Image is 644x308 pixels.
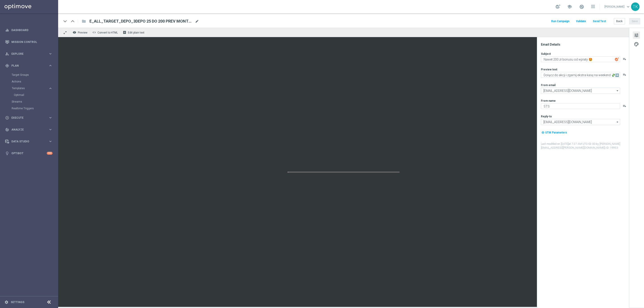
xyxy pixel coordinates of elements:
button: playlist_add [623,104,626,108]
button: Run Campaign [551,18,570,24]
a: Mission Control [11,36,53,48]
i: keyboard_arrow_right [48,127,53,132]
a: Streams [12,100,47,103]
i: equalizer [5,28,9,32]
i: track_changes [5,128,9,132]
button: Data Studio keyboard_arrow_right [5,140,53,143]
button: lightbulb Optibot +10 [5,152,53,155]
button: palette [633,40,640,48]
i: settings [4,300,8,304]
div: Optibot [5,147,53,159]
span: code [92,31,96,34]
button: play_circle_outline Execute keyboard_arrow_right [5,116,53,120]
label: Preview text [541,68,557,71]
i: my_location [541,131,544,134]
button: Save [629,18,640,24]
i: remove_red_eye [73,31,76,34]
button: playlist_add [623,73,626,76]
div: Explore [5,52,48,56]
button: Mission Control [5,40,53,44]
div: Data Studio [5,139,48,143]
span: Convert to HTML [97,31,118,34]
button: Send Test [592,18,607,24]
label: Last modified on [DATE] at 7:27 AM UTC-02:00 by [PERSON_NAME][EMAIL_ADDRESS][PERSON_NAME][DOMAIN_... [541,142,629,150]
span: Data Studio [11,140,48,143]
button: Validate [575,18,587,24]
span: | ID: 19953 [605,146,618,149]
label: From email [541,83,555,87]
button: playlist_add [623,57,626,61]
i: lightbulb [5,151,9,155]
div: Realtime Triggers [12,105,58,112]
a: Realtime Triggers [12,107,47,110]
button: code Convert to HTML [91,30,120,35]
i: keyboard_arrow_right [48,139,53,143]
div: Templates [12,87,48,90]
span: UTM Parameters [545,131,567,134]
button: Templates keyboard_arrow_right [12,86,53,90]
i: arrow_drop_down [615,88,620,94]
img: optiGenie.svg [615,57,619,61]
i: person_search [5,52,9,56]
div: Templates [12,85,58,98]
a: Target Groups [12,73,47,77]
i: keyboard_arrow_right [48,86,53,91]
span: school [567,4,572,9]
div: Optimail [14,92,58,98]
i: keyboard_arrow_right [48,116,53,120]
label: Reply-to [541,115,552,118]
span: mode_edit [195,19,199,23]
a: [PERSON_NAME]keyboard_arrow_down [604,3,631,10]
span: tune [634,32,639,38]
button: person_search Explore keyboard_arrow_right [5,52,53,56]
a: Optibot [11,147,47,159]
i: keyboard_arrow_right [48,52,53,56]
a: Dashboard [11,24,53,36]
span: Analyze [11,128,48,131]
button: tune [633,32,640,39]
span: Execute [11,116,48,119]
button: my_location UTM Parameters [541,130,568,135]
a: Actions [12,80,47,83]
i: play_circle_outline [5,116,9,120]
div: Streams [12,98,58,105]
span: palette [634,41,639,47]
button: Back [614,18,625,24]
i: arrow_drop_down [615,119,620,125]
div: Dashboard [5,24,53,36]
button: gps_fixed Plan keyboard_arrow_right [5,64,53,68]
button: track_changes Analyze keyboard_arrow_right [5,128,53,131]
i: keyboard_arrow_right [48,63,53,68]
span: E_ALL_TARGET_DEPO_3DEPO 25 DO 200 PREV MONTH_150825 [89,19,193,24]
div: Mission Control [5,36,53,48]
div: Actions [12,78,58,85]
span: Edit plain text [128,31,144,34]
span: Explore [11,53,48,55]
div: TK [631,2,640,11]
span: Plan [11,64,48,67]
div: Plan [5,64,48,68]
button: equalizer Dashboard [5,28,53,32]
input: Select [541,119,620,125]
button: receipt Edit plain text [122,30,146,35]
a: Settings [11,301,24,304]
span: Preview [78,31,87,34]
div: Target Groups [12,72,58,78]
span: Validate [576,20,586,23]
label: Subject [541,52,551,56]
div: +10 [47,152,53,155]
div: Email Details [541,42,629,46]
span: Templates [12,87,44,90]
i: gps_fixed [5,64,9,68]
